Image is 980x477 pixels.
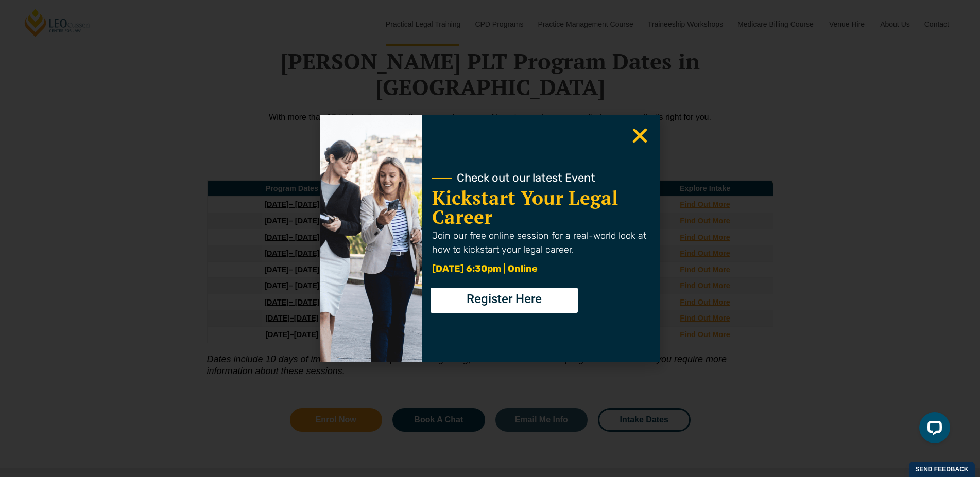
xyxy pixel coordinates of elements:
[911,408,954,451] iframe: LiveChat chat widget
[432,185,618,229] a: Kickstart Your Legal Career
[467,293,542,305] span: Register Here
[457,172,595,184] span: Check out our latest Event
[432,230,646,255] span: Join our free online session for a real-world look at how to kickstart your legal career.
[630,126,650,146] a: Close
[432,263,538,274] span: [DATE] 6:30pm | Online
[431,288,578,313] a: Register Here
